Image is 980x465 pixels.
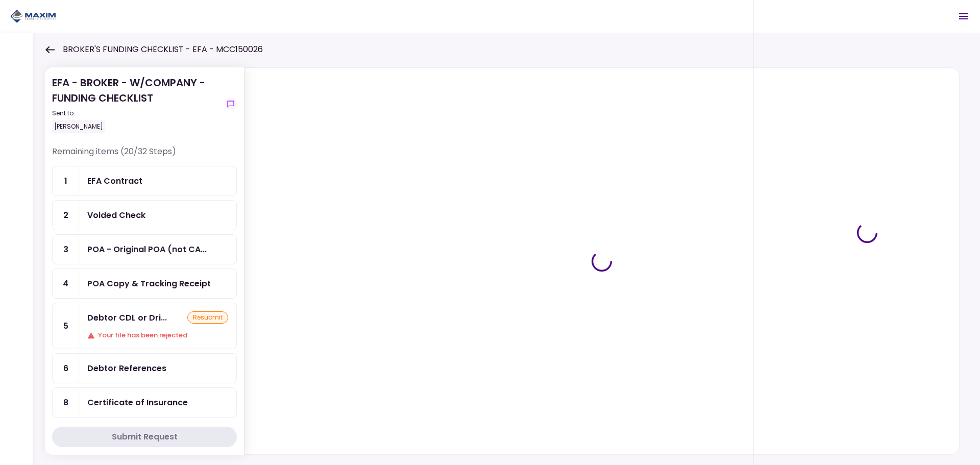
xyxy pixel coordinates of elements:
a: 2Voided Check [52,200,237,230]
a: 1EFA Contract [52,166,237,196]
div: EFA - BROKER - W/COMPANY - FUNDING CHECKLIST [52,75,220,133]
div: Voided Check [87,209,145,222]
div: 6 [53,354,79,383]
div: 3 [53,235,79,264]
button: Submit Request [52,427,237,447]
a: 5Debtor CDL or Driver LicenseresubmitYour file has been rejected [52,303,237,349]
div: POA Copy & Tracking Receipt [87,277,211,290]
div: EFA Contract [87,175,142,187]
div: Submit Request [112,431,178,443]
a: 3POA - Original POA (not CA or GA) [52,234,237,264]
button: show-messages [225,98,237,110]
div: Debtor CDL or Driver License [87,311,167,324]
a: 8Certificate of Insurance [52,387,237,418]
h1: BROKER'S FUNDING CHECKLIST - EFA - MCC150026 [63,43,263,56]
div: Certificate of Insurance [87,396,188,409]
div: 8 [53,388,79,417]
a: 4POA Copy & Tracking Receipt [52,268,237,299]
div: resubmit [187,311,228,324]
div: Your file has been rejected [87,330,228,340]
div: Sent to: [52,109,220,118]
div: 2 [53,201,79,230]
img: Partner icon [10,9,56,24]
div: 4 [53,269,79,298]
a: 6Debtor References [52,353,237,383]
div: POA - Original POA (not CA or GA) [87,243,207,256]
div: Remaining items (20/32 Steps) [52,145,237,166]
div: 1 [53,166,79,195]
div: Debtor References [87,362,166,375]
div: [PERSON_NAME] [52,120,105,133]
div: 5 [53,303,79,349]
